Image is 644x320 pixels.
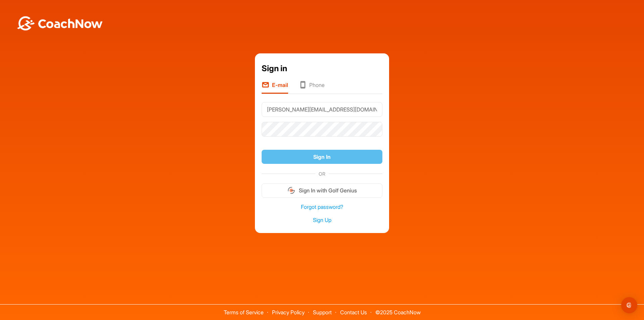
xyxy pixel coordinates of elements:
a: Support [313,309,332,316]
a: Sign Up [262,216,382,224]
span: OR [315,170,329,177]
button: Sign In [262,150,382,164]
li: E-mail [262,81,288,94]
a: Terms of Service [224,309,264,316]
a: Privacy Policy [272,309,305,316]
a: Forgot password? [262,203,382,211]
button: Sign In with Golf Genius [262,183,382,198]
li: Phone [299,81,325,94]
div: Sign in [262,62,382,75]
img: gg_logo [287,186,296,194]
div: Open Intercom Messenger [621,297,637,313]
input: E-mail [262,102,382,117]
img: BwLJSsUCoWCh5upNqxVrqldRgqLPVwmV24tXu5FoVAoFEpwwqQ3VIfuoInZCoVCoTD4vwADAC3ZFMkVEQFDAAAAAElFTkSuQmCC [16,16,103,31]
span: © 2025 CoachNow [372,305,424,315]
a: Contact Us [340,309,367,316]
